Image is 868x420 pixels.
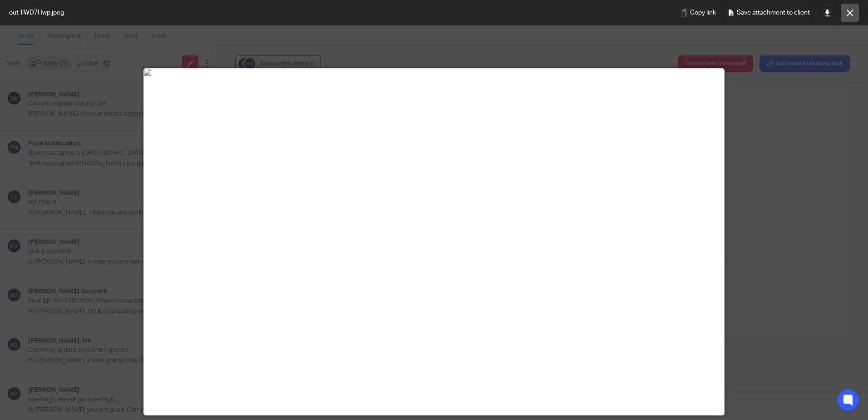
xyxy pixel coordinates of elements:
[31,130,94,137] a: Outlook for Android
[677,4,720,22] button: Copy link
[724,4,814,22] button: Save attachment to client
[690,7,716,18] span: Copy link
[9,8,64,17] span: out-liWD7Hwp.jpeg
[737,7,810,18] span: Save attachment to client
[144,69,724,76] img: out-liWD7Hwp.jpeg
